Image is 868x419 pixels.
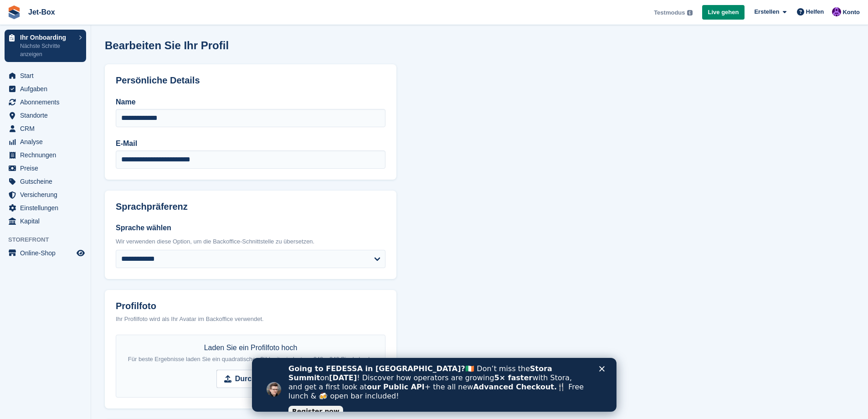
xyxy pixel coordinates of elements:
a: Vorschau-Shop [75,248,86,259]
span: Start [20,69,75,82]
span: Storefront [8,235,91,244]
div: Laden Sie ein Profilfoto hoch [128,342,373,364]
h2: Persönliche Details [116,75,385,86]
label: E-Mail [116,138,385,149]
iframe: Intercom live chat Banner [252,358,616,412]
span: Standorte [20,109,75,122]
a: Register now [36,48,91,59]
a: menu [5,149,86,161]
a: Ihr Onboarding Nächste Schritte anzeigen [5,30,86,62]
div: Ihr Profilfoto wird als Ihr Avatar im Backoffice verwendet. [116,315,385,324]
span: Aufgaben [20,83,75,95]
a: Jet-Box [25,5,59,20]
a: Speisekarte [5,247,86,259]
span: Helfen [806,7,824,16]
h1: Bearbeiten Sie Ihr Profil [105,39,229,52]
h2: Sprachpräferenz [116,202,385,212]
label: Sprache wählen [116,222,385,233]
div: Wir verwenden diese Option, um die Backoffice-Schnittstelle zu übersetzen. [116,237,385,246]
a: menu [5,83,86,95]
span: Rechnungen [20,149,75,161]
a: menu [5,188,86,201]
a: menu [5,162,86,175]
label: Profilfoto [116,301,385,311]
strong: Durchsuche [235,373,277,384]
span: Preise [20,162,75,175]
span: Testmodus [654,8,685,17]
a: menu [5,135,86,148]
a: menu [5,69,86,82]
span: Abonnements [20,96,75,109]
img: Britta Walzer [832,7,841,16]
a: menu [5,215,86,228]
span: CRM [20,122,75,135]
span: Versicherung [20,188,75,201]
span: Für beste Ergebnisse laden Sie ein quadratisches Bild mit mindestens 240 x 240 Pixeln hoch. [128,356,373,362]
span: Erstellen [754,7,779,16]
span: Konto [842,8,860,17]
span: Live gehen [708,8,739,17]
span: Analyse [20,135,75,148]
span: Einstellungen [20,202,75,214]
span: Gutscheine [20,175,75,188]
input: Durchsuche [216,370,285,388]
span: Online-Shop [20,247,75,259]
img: icon-info-grey-7440780725fd019a000dd9b08b2336e03edf1995a4989e88bcd33f0948082b44.svg [687,10,693,16]
label: Name [116,97,385,108]
a: Live gehen [702,5,745,20]
img: stora-icon-8386f47178a22dfd0bd8f6a31ec36ba5ce8667c1dd55bd0f319d3a0aa187defe.svg [7,5,21,19]
a: menu [5,175,86,188]
p: Ihr Onboarding [20,34,74,41]
a: menu [5,96,86,109]
a: menu [5,202,86,214]
span: Kapital [20,215,75,228]
a: menu [5,109,86,122]
a: menu [5,122,86,135]
div: Schließen [347,8,356,14]
p: Nächste Schritte anzeigen [20,42,74,58]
